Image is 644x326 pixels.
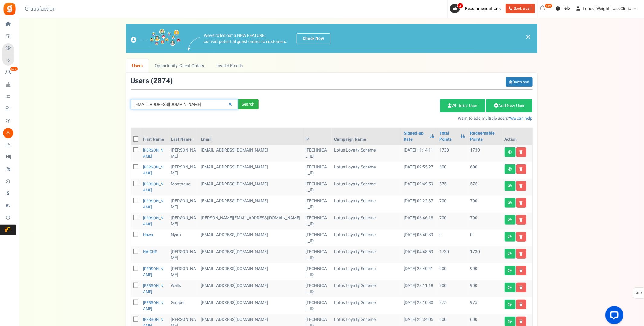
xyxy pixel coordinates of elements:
td: [DATE] 23:40:41 [401,263,437,280]
td: [TECHNICAL_ID] [303,280,332,297]
span: Lotus | Weight Loss Clinic [583,5,631,12]
input: Search by email or name [131,99,238,109]
td: [DATE] 23:11:18 [401,280,437,297]
i: Delete user [520,320,523,323]
i: Delete user [520,218,523,222]
td: Lotus Loyalty Scheme [332,145,401,162]
td: 700 [468,196,502,213]
i: Delete user [520,286,523,289]
a: We can help [510,115,532,122]
td: 700 [437,213,468,230]
a: [PERSON_NAME] [143,198,164,210]
th: Campaign Name [332,128,401,145]
i: Delete user [520,201,523,205]
span: Recommendations [465,5,501,12]
td: 900 [468,280,502,297]
td: [TECHNICAL_ID] [303,230,332,246]
th: Last Name [168,128,198,145]
a: Check Now [297,33,330,44]
a: Book a call [506,4,535,13]
a: Help [553,4,572,13]
td: [TECHNICAL_ID] [303,196,332,213]
i: View details [508,235,512,239]
td: 600 [468,162,502,179]
td: 975 [437,297,468,314]
td: customer [198,280,303,297]
i: View details [508,286,512,289]
td: [DATE] 04:48:59 [401,246,437,263]
td: Lotus Loyalty Scheme [332,162,401,179]
span: Help [560,5,570,11]
i: Delete user [520,150,523,154]
td: 900 [437,263,468,280]
a: [PERSON_NAME] [143,283,164,295]
a: [PERSON_NAME] [143,300,164,311]
td: [TECHNICAL_ID] [303,263,332,280]
td: customer [198,145,303,162]
i: View details [508,184,512,188]
i: View details [508,252,512,256]
td: [PERSON_NAME] [168,263,198,280]
td: Nyan [168,230,198,246]
i: Delete user [520,235,523,239]
td: [TECHNICAL_ID] [303,179,332,196]
span: 4 [457,3,463,9]
td: Lotus Loyalty Scheme [332,280,401,297]
td: [PERSON_NAME] [168,145,198,162]
td: subscriber,slicewp_affiliate [198,230,303,246]
td: Lotus Loyalty Scheme [332,297,401,314]
a: [PERSON_NAME] [143,266,164,278]
td: [DATE] 06:46:18 [401,213,437,230]
a: Total Points [440,130,458,142]
td: 1730 [468,246,502,263]
td: 1730 [437,246,468,263]
th: Email [198,128,303,145]
td: Montague [168,179,198,196]
td: customer [198,162,303,179]
p: We've rolled out a NEW FEATURE! convert potential guest orders to customers. [204,33,288,45]
td: Walls [168,280,198,297]
td: 700 [468,213,502,230]
a: Download [506,77,533,87]
td: Lotus Loyalty Scheme [332,179,401,196]
td: Lotus Loyalty Scheme [332,246,401,263]
td: customer [198,196,303,213]
td: [TECHNICAL_ID] [303,145,332,162]
td: [PERSON_NAME] [168,162,198,179]
td: 1730 [437,145,468,162]
i: View details [508,150,512,154]
td: [PERSON_NAME] [168,196,198,213]
td: [TECHNICAL_ID] [303,297,332,314]
a: × [526,33,531,41]
td: Lotus Loyalty Scheme [332,230,401,246]
div: Search [238,99,259,109]
td: customer [198,213,303,230]
td: Lotus Loyalty Scheme [332,213,401,230]
a: Reset [226,99,235,110]
td: [PERSON_NAME] [168,213,198,230]
a: Invalid Emails [210,59,249,73]
th: First Name [141,128,169,145]
i: View details [508,303,512,306]
span: FAQs [635,288,643,299]
a: [PERSON_NAME] [143,164,164,176]
a: Whitelist User [440,99,485,112]
a: NAICHE [143,249,157,255]
a: Add New User [486,99,532,112]
td: [TECHNICAL_ID] [303,162,332,179]
p: Want to add multiple users? [268,116,533,122]
td: 900 [437,280,468,297]
a: Signed-up Date [404,130,427,142]
td: 0 [437,230,468,246]
img: images [131,29,181,48]
td: 900 [468,263,502,280]
td: [DATE] 23:10:30 [401,297,437,314]
i: View details [508,218,512,222]
a: Redeemable Points [470,130,500,142]
a: Opportunity: Guest Orders [149,59,210,73]
td: 1730 [468,145,502,162]
td: customer [198,297,303,314]
td: [DATE] 09:55:27 [401,162,437,179]
i: Delete user [520,184,523,188]
td: 0 [468,230,502,246]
